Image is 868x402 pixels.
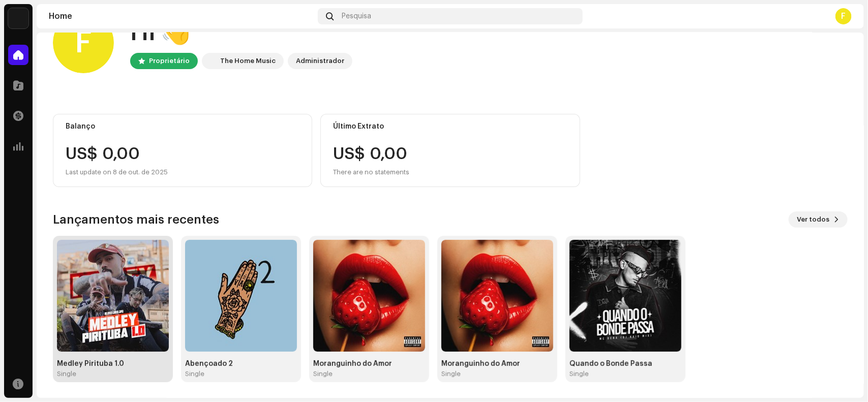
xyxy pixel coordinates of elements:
img: 167ce7d8-0d78-4643-a954-c36129122650 [57,240,169,352]
div: Single [570,370,589,378]
img: b399fba1-f5a3-466b-8cc4-52de90df9d39 [570,240,681,352]
div: The Home Music [220,55,276,67]
img: 28e762b0-b68d-497e-b863-7e9502f05837 [441,240,553,352]
span: Ver todos [797,209,829,230]
div: Abençoado 2 [185,360,297,368]
img: 5f16932c-8577-4a25-8df9-637d827cf973 [313,240,425,352]
span: Pesquisa [342,12,371,20]
img: 98e0f482-6bf0-4a07-80e2-f1a40e14e1f5 [185,240,297,352]
re-o-card-value: Último Extrato [320,114,580,187]
h3: Lançamentos mais recentes [53,211,219,228]
div: Single [313,370,333,378]
div: Último Extrato [333,122,567,131]
div: Single [441,370,461,378]
img: c86870aa-2232-4ba3-9b41-08f587110171 [8,8,28,28]
div: F [835,8,852,24]
div: Balanço [66,122,300,131]
div: Hi 👋 [130,16,352,49]
div: Quando o Bonde Passa [570,360,681,368]
img: c86870aa-2232-4ba3-9b41-08f587110171 [204,55,216,67]
div: Medley Pirituba 1.0 [57,360,169,368]
div: There are no statements [333,166,409,178]
div: Moranguinho do Amor [313,360,425,368]
re-o-card-value: Balanço [53,114,312,187]
div: Single [57,370,76,378]
div: Single [185,370,204,378]
button: Ver todos [789,211,848,228]
div: Moranguinho do Amor [441,360,553,368]
div: Last update on 8 de out. de 2025 [66,166,300,178]
div: Administrador [296,55,344,67]
div: Proprietário [149,55,190,67]
div: Home [49,12,314,20]
div: F [53,12,114,73]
